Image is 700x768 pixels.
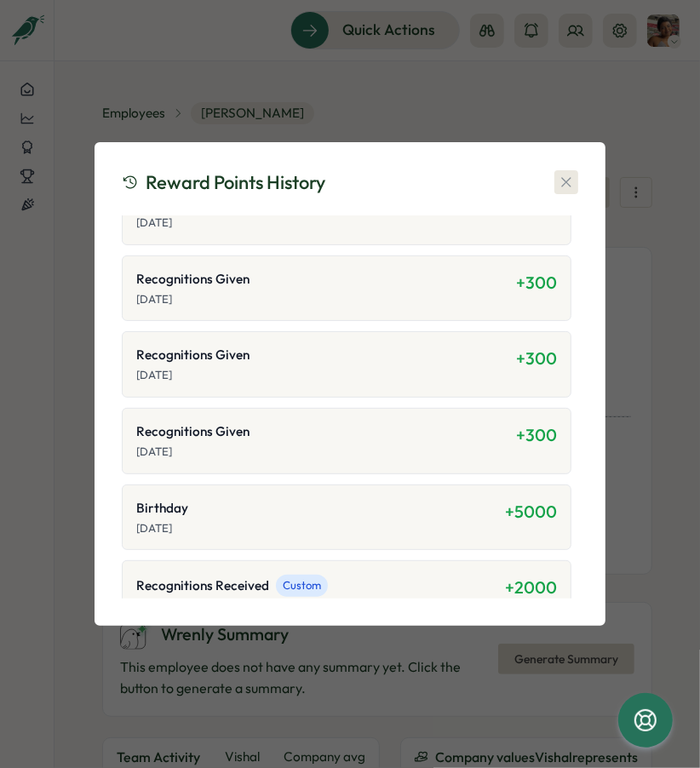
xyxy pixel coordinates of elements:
[136,270,250,289] span: Recognitions Given
[505,576,557,598] span: + 2000
[136,499,188,518] span: Birthday
[276,575,328,597] span: Custom
[516,347,557,369] span: + 300
[516,272,557,293] span: + 300
[136,576,269,595] span: Recognitions Received
[136,215,516,231] p: [DATE]
[136,444,516,460] p: [DATE]
[136,368,516,383] p: [DATE]
[516,424,557,445] span: + 300
[136,346,250,364] span: Recognitions Given
[122,169,325,196] div: Reward Points History
[136,292,516,307] p: [DATE]
[505,501,557,522] span: + 5000
[136,422,250,441] span: Recognitions Given
[136,521,505,536] p: [DATE]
